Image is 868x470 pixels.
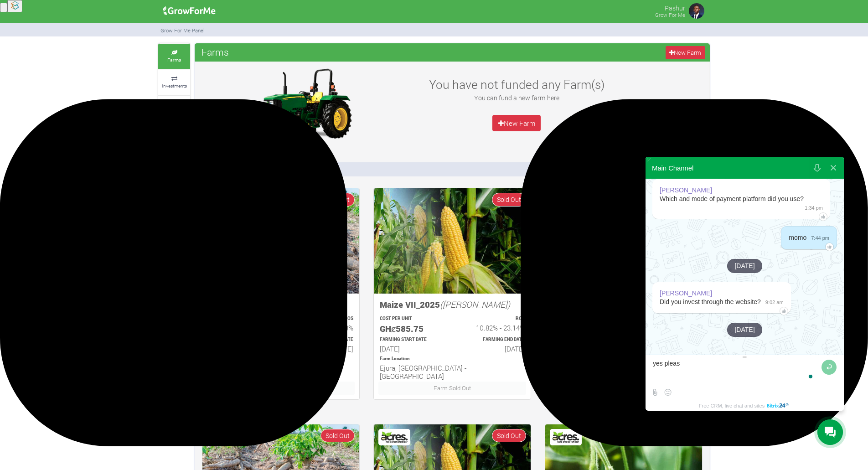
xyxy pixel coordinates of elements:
[806,233,829,242] span: 7:44 pm
[660,289,712,298] div: [PERSON_NAME]
[821,360,837,375] button: Send message
[649,387,661,398] label: Send file
[699,400,790,411] a: Free CRM, live chat and sites
[727,259,762,273] div: [DATE]
[800,203,823,212] span: 1:34 pm
[660,195,804,202] span: Which and mode of payment platform did you use?
[727,323,762,337] div: [DATE]
[809,157,825,179] button: Download conversation history
[699,400,765,411] span: Free CRM, live chat and sites
[825,157,842,179] button: Close widget
[662,387,673,398] button: Select emoticon
[660,298,761,305] span: Did you invest through the website?
[761,298,784,306] span: 9:02 am
[653,360,819,384] textarea: To enrich screen reader interactions, please activate Accessibility in Grammarly extension settings
[789,234,806,241] span: momo
[652,164,693,172] div: Main Channel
